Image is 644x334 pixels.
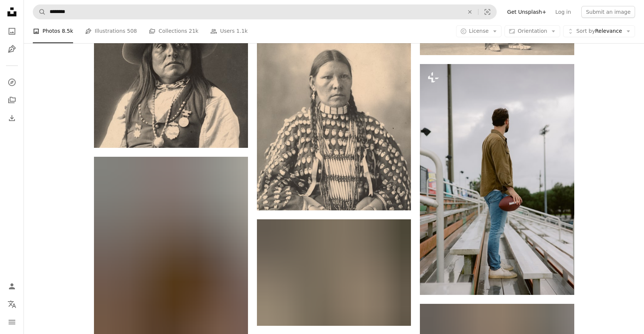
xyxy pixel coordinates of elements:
[478,5,496,19] button: Visual search
[469,28,489,34] span: License
[462,5,478,19] button: Clear
[551,6,575,18] a: Log in
[420,176,574,182] a: A man standing on a bleachers holding a football
[85,19,137,43] a: Illustrations 508
[4,42,19,57] a: Illustrations
[576,28,595,34] span: Sort by
[4,111,19,125] a: Download History
[94,53,248,60] a: man in white shirt wearing black hat
[518,28,547,34] span: Orientation
[456,25,502,37] button: License
[576,28,622,35] span: Relevance
[420,64,574,295] img: A man standing on a bleachers holding a football
[4,93,19,108] a: Collections
[581,6,635,18] button: Submit an image
[4,279,19,294] a: Log in / Sign up
[563,25,635,37] button: Sort byRelevance
[257,114,411,121] a: woman in black and white long sleeve shirt
[94,244,248,250] a: woman in black tank top
[210,19,248,43] a: Users 1.1k
[236,27,248,35] span: 1.1k
[257,25,411,210] img: woman in black and white long sleeve shirt
[257,219,411,326] img: man in black long sleeve shirt sitting on ground
[4,24,19,39] a: Photos
[33,4,497,19] form: Find visuals sitewide
[4,315,19,330] button: Menu
[189,27,198,35] span: 21k
[4,75,19,90] a: Explore
[127,27,137,35] span: 508
[4,4,19,21] a: Home — Unsplash
[33,5,46,19] button: Search Unsplash
[503,6,551,18] a: Get Unsplash+
[4,297,19,312] button: Language
[149,19,198,43] a: Collections 21k
[257,269,411,276] a: man in black long sleeve shirt sitting on ground
[505,25,560,37] button: Orientation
